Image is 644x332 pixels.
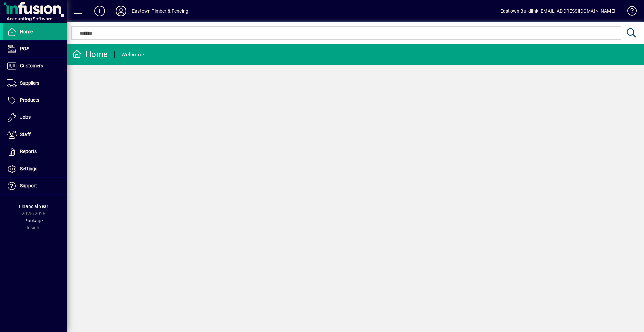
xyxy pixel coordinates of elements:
[20,80,39,86] span: Suppliers
[3,92,67,109] a: Products
[3,109,67,126] a: Jobs
[3,41,67,57] a: POS
[500,6,615,16] div: Eastown Buildlink [EMAIL_ADDRESS][DOMAIN_NAME]
[20,29,33,34] span: Home
[72,49,108,60] div: Home
[24,218,43,223] span: Package
[20,63,43,68] span: Customers
[622,1,636,23] a: Knowledge Base
[20,166,37,171] span: Settings
[19,204,48,209] span: Financial Year
[20,132,31,137] span: Staff
[20,114,31,120] span: Jobs
[132,6,189,16] div: Eastown Timber & Fencing
[121,49,144,60] div: Welcome
[3,58,67,75] a: Customers
[20,149,37,154] span: Reports
[89,5,110,17] button: Add
[20,46,29,51] span: POS
[3,75,67,92] a: Suppliers
[3,160,67,177] a: Settings
[20,183,37,188] span: Support
[3,126,67,143] a: Staff
[20,97,39,103] span: Products
[110,5,132,17] button: Profile
[3,178,67,194] a: Support
[3,143,67,160] a: Reports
